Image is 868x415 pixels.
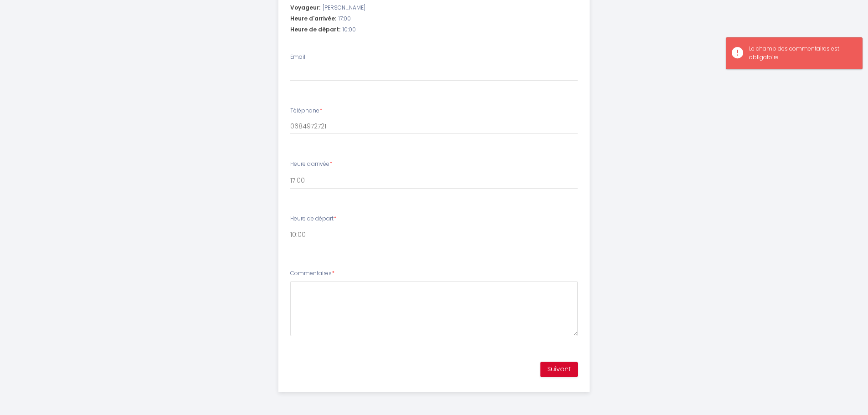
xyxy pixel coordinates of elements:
span: Heure de départ: [290,26,340,34]
label: Commentaires [290,269,334,278]
label: Email [290,53,305,61]
span: Heure d'arrivée: [290,15,336,23]
span: Voyageur: [290,4,320,12]
label: Heure d'arrivée [290,160,332,169]
button: Suivant [540,362,578,377]
span: 17:00 [339,15,351,23]
span: [PERSON_NAME] [323,4,365,12]
label: Heure de départ [290,215,336,223]
div: Le champ des commentaires est obligatoire [749,45,853,62]
label: Téléphone [290,107,322,115]
span: 10:00 [343,26,356,34]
